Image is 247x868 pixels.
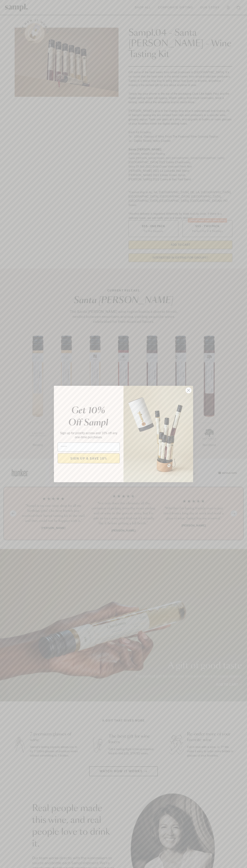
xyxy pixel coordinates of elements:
button: Close dialog [185,387,192,393]
img: 96933287-25a1-481a-a6d8-4dd623390dc6.png [123,386,193,482]
input: Email [58,443,120,452]
span: Sign up for priority access and 10% off any one-time purchases. [60,431,117,439]
em: Get 10% Off Sampl [68,406,108,427]
button: SIGN UP & SAVE 10% [58,453,120,463]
